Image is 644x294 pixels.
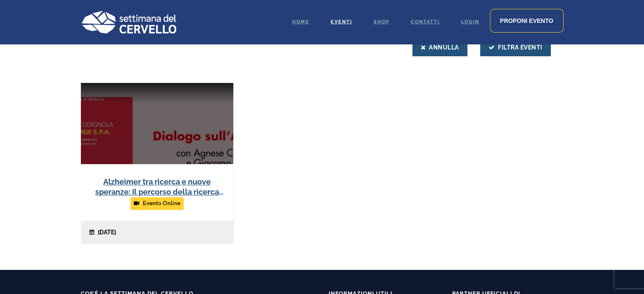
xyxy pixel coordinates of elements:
[500,17,553,24] span: Proponi evento
[331,19,352,25] span: Eventi
[373,19,390,25] span: Shop
[412,37,467,56] button: Annulla
[461,19,479,25] span: Login
[480,37,551,56] button: Filtra Eventi
[292,19,310,25] span: Home
[411,19,440,25] span: Contatti
[490,9,564,33] a: Proponi evento
[81,11,176,33] img: Logo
